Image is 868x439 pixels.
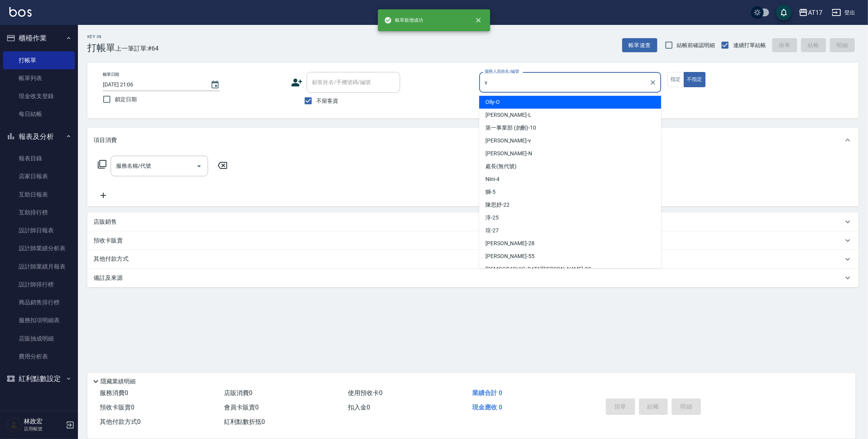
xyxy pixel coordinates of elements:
span: [PERSON_NAME] -55 [485,252,535,260]
p: 預收卡販賣 [94,237,123,245]
span: 預收卡販賣 0 [100,404,134,411]
span: 現金應收 0 [472,404,502,411]
span: [PERSON_NAME] -v [485,137,531,145]
a: 服務扣項明細表 [3,311,75,329]
button: 登出 [829,5,859,20]
a: 設計師日報表 [3,221,75,239]
a: 店家日報表 [3,167,75,185]
h2: Key In [87,34,115,39]
span: 使用預收卡 0 [348,389,383,397]
span: 獅 -5 [485,188,496,196]
button: 櫃檯作業 [3,28,75,48]
div: AT17 [808,8,822,18]
span: 瑄 -27 [485,227,499,235]
button: Open [193,160,205,172]
span: 紅利點數折抵 0 [224,418,265,425]
span: 服務消費 0 [100,389,128,397]
button: Clear [647,77,658,88]
div: 項目消費 [87,128,859,153]
a: 每日結帳 [3,105,75,123]
p: 店販銷售 [94,218,117,226]
button: 帳單速查 [622,38,657,53]
span: 帳單新增成功 [384,16,423,24]
button: 指定 [667,72,684,87]
button: 不指定 [684,72,706,87]
h3: 打帳單 [87,42,115,53]
div: 其他付款方式 [87,250,859,269]
span: Nini -4 [485,175,499,183]
span: [PERSON_NAME] -28 [485,239,535,248]
span: [DEMOGRAPHIC_DATA][PERSON_NAME] -93 [485,265,591,273]
p: 隱藏業績明細 [101,378,136,386]
input: YYYY/MM/DD hh:mm [103,78,203,91]
span: 上一筆訂單:#64 [115,44,159,53]
a: 現金收支登錄 [3,87,75,105]
span: 業績合計 0 [472,389,502,397]
span: 陳思妤 -22 [485,201,510,209]
button: 報表及分析 [3,126,75,147]
a: 互助排行榜 [3,204,75,221]
div: 預收卡販賣 [87,231,859,250]
span: 扣入金 0 [348,404,370,411]
a: 打帳單 [3,51,75,69]
a: 商品銷售排行榜 [3,293,75,311]
a: 帳單列表 [3,69,75,87]
a: 設計師業績分析表 [3,239,75,257]
p: 備註及來源 [94,274,123,282]
div: 備註及來源 [87,269,859,287]
span: 會員卡販賣 0 [224,404,259,411]
img: Logo [9,7,32,17]
p: 項目消費 [94,136,117,144]
span: 鎖定日期 [115,95,137,104]
div: 店販銷售 [87,212,859,231]
span: [PERSON_NAME] -L [485,111,531,119]
p: 店用帳號 [24,425,64,432]
a: 設計師排行榜 [3,276,75,293]
a: 互助日報表 [3,186,75,204]
a: 報表目錄 [3,149,75,167]
button: save [776,5,792,20]
span: 不留客資 [316,97,338,105]
label: 服務人員姓名/編號 [485,68,519,74]
span: 結帳前確認明細 [677,41,715,49]
a: 店販抽成明細 [3,330,75,348]
span: 連續打單結帳 [733,41,766,49]
a: 費用分析表 [3,348,75,365]
label: 帳單日期 [103,72,119,77]
span: 其他付款方式 0 [100,418,141,425]
a: 設計師業績月報表 [3,258,75,276]
button: AT17 [796,5,826,21]
img: Person [6,417,22,433]
button: 紅利點數設定 [3,369,75,389]
span: 第一事業部 (勿刪) -10 [485,124,536,132]
span: [PERSON_NAME] -N [485,149,532,158]
span: 店販消費 0 [224,389,252,397]
span: 處長 (無代號) [485,162,517,170]
p: 其他付款方式 [94,255,132,263]
h5: 林政宏 [24,418,64,425]
button: Choose date, selected date is 2025-09-13 [206,76,224,94]
span: Olly -O [485,98,500,106]
span: 淳 -25 [485,214,499,222]
button: close [470,12,487,29]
